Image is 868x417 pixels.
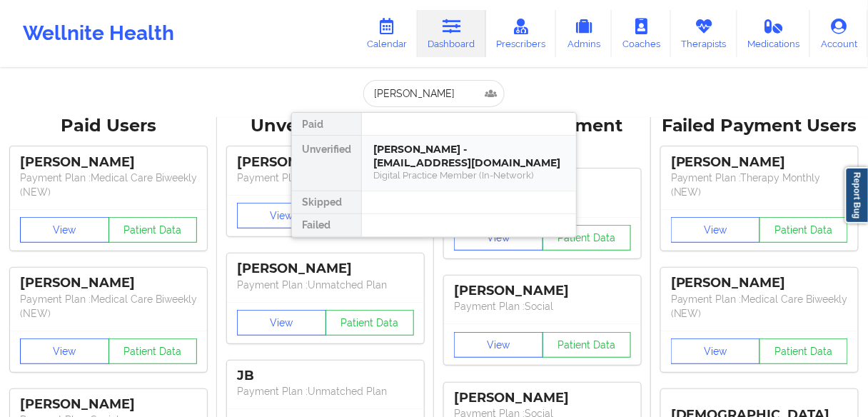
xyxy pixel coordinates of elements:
div: Digital Practice Member (In-Network) [373,169,565,181]
div: Unverified Users [227,115,424,137]
a: Dashboard [418,10,486,57]
a: Calendar [356,10,418,57]
button: View [237,203,326,228]
p: Payment Plan : Unmatched Plan [237,384,414,398]
button: Patient Data [759,217,849,243]
div: [PERSON_NAME] [671,275,848,291]
div: JB [237,368,414,384]
button: Patient Data [108,338,198,364]
p: Payment Plan : Social [454,299,631,313]
div: [PERSON_NAME] [454,283,631,299]
div: [PERSON_NAME] [20,396,197,413]
p: Payment Plan : Unmatched Plan [237,278,414,292]
div: [PERSON_NAME] - [EMAIL_ADDRESS][DOMAIN_NAME] [373,143,565,169]
p: Payment Plan : Medical Care Biweekly (NEW) [20,171,197,199]
button: Patient Data [542,332,632,358]
div: [PERSON_NAME] [237,154,414,171]
div: [PERSON_NAME] [20,154,197,171]
div: [PERSON_NAME] [671,154,848,171]
p: Payment Plan : Unmatched Plan [237,171,414,185]
div: Failed [292,214,361,237]
div: Failed Payment Users [661,115,858,137]
button: Patient Data [759,338,849,364]
button: View [237,310,326,336]
button: View [20,338,109,364]
button: View [671,217,760,243]
div: Skipped [292,191,361,214]
button: View [671,338,760,364]
a: Admins [556,10,612,57]
div: [PERSON_NAME] [454,390,631,406]
button: View [454,332,543,358]
div: [PERSON_NAME] [237,261,414,277]
p: Payment Plan : Therapy Monthly (NEW) [671,171,848,199]
p: Payment Plan : Medical Care Biweekly (NEW) [671,292,848,321]
a: Account [810,10,868,57]
div: Paid [292,113,361,136]
a: Coaches [612,10,671,57]
button: Patient Data [108,217,198,243]
button: Patient Data [542,225,632,251]
a: Report Bug [845,167,868,223]
p: Payment Plan : Medical Care Biweekly (NEW) [20,292,197,321]
a: Medications [737,10,811,57]
div: Paid Users [10,115,207,137]
button: View [454,225,543,251]
button: View [20,217,109,243]
a: Prescribers [486,10,557,57]
a: Therapists [671,10,737,57]
button: Patient Data [325,310,415,336]
div: Unverified [292,136,361,191]
div: [PERSON_NAME] [20,275,197,291]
